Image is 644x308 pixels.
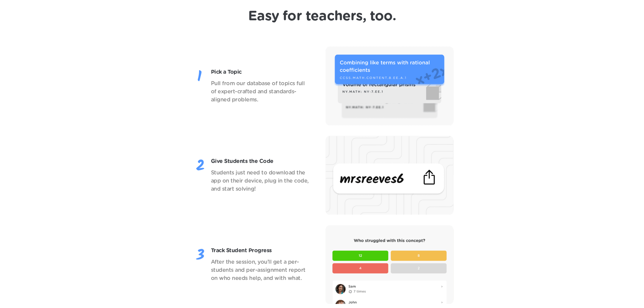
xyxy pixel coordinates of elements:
p: Track Student Progress [211,246,310,255]
p: Pull from our database of topics full of expert-crafted and standards-aligned problems. [211,79,310,104]
p: Pick a Topic [211,68,310,76]
h1: Easy for teachers, too. [248,8,396,24]
p: Give Students the Code [211,157,310,165]
p: Students just need to download the app on their device, plug in the code, and start solving! [211,169,310,193]
p: After the session, you’ll get a per-students and per-assignment report on who needs help, and wit... [211,258,310,282]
